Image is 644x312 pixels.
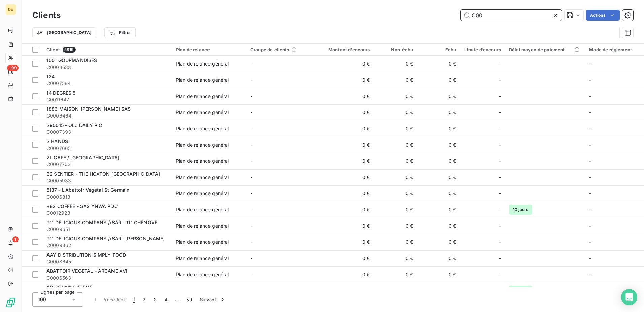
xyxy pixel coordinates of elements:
[499,255,501,262] span: -
[320,47,370,52] div: Montant d'encours
[139,292,150,307] button: 2
[589,190,591,196] span: -
[374,169,417,185] td: 0 €
[182,292,196,307] button: 59
[499,93,501,100] span: -
[316,121,374,137] td: 0 €
[250,223,252,229] span: -
[316,250,374,266] td: 0 €
[150,292,161,307] button: 3
[374,185,417,202] td: 0 €
[176,47,242,52] div: Plan de relance
[621,289,637,305] div: Open Intercom Messenger
[374,283,417,299] td: 234 €
[250,77,252,83] span: -
[589,142,591,148] span: -
[171,294,182,305] span: …
[7,65,19,71] span: +99
[316,72,374,88] td: 0 €
[46,252,126,258] span: AAY DISTRIBUTION SIMPLY FOOD
[374,72,417,88] td: 0 €
[499,158,501,164] span: -
[378,47,413,52] div: Non-échu
[250,158,252,164] span: -
[589,77,591,83] span: -
[589,174,591,180] span: -
[250,142,252,148] span: -
[46,96,168,103] span: C0011647
[46,187,129,193] span: 5137 - L'Abattoir Végétal St Germain
[374,218,417,234] td: 0 €
[417,283,460,299] td: 0 €
[499,77,501,83] span: -
[417,153,460,169] td: 0 €
[589,255,591,261] span: -
[417,202,460,218] td: 0 €
[316,266,374,283] td: 0 €
[499,174,501,181] span: -
[499,271,501,278] span: -
[46,275,168,281] span: C0006563
[46,122,102,128] span: 290015 - OLJ DAILY PIC
[316,88,374,104] td: 0 €
[316,56,374,72] td: 0 €
[176,174,229,181] div: Plan de relance général
[46,203,118,209] span: +82 COFFEE - SAS YNWA PDC
[176,141,229,148] div: Plan de relance général
[46,219,157,225] span: 911 DELICIOUS COMPANY //SARL 911 CHENOVE
[374,153,417,169] td: 0 €
[589,239,591,245] span: -
[417,104,460,121] td: 0 €
[589,223,591,229] span: -
[374,250,417,266] td: 0 €
[374,137,417,153] td: 0 €
[32,9,61,21] h3: Clients
[250,239,252,245] span: -
[417,185,460,202] td: 0 €
[499,60,501,67] span: -
[316,137,374,153] td: 0 €
[374,202,417,218] td: 0 €
[499,125,501,132] span: -
[589,158,591,164] span: -
[176,206,229,213] div: Plan de relance général
[589,126,591,131] span: -
[250,61,252,67] span: -
[417,121,460,137] td: 0 €
[196,292,230,307] button: Suivant
[589,271,591,277] span: -
[421,47,456,52] div: Échu
[46,177,168,184] span: C0005933
[176,190,229,197] div: Plan de relance général
[316,234,374,250] td: 0 €
[46,57,97,63] span: 1001 GOURMANDISES
[316,218,374,234] td: 0 €
[161,292,171,307] button: 4
[417,234,460,250] td: 0 €
[250,255,252,261] span: -
[464,47,501,52] div: Limite d’encours
[46,155,119,160] span: 2L CAFE / [GEOGRAPHIC_DATA]
[461,10,562,21] input: Rechercher
[417,88,460,104] td: 0 €
[38,296,46,303] span: 100
[316,283,374,299] td: 234 €
[250,207,252,212] span: -
[374,88,417,104] td: 0 €
[417,137,460,153] td: 0 €
[176,77,229,83] div: Plan de relance général
[316,104,374,121] td: 0 €
[46,268,129,274] span: ABATTOIR VEGETAL - ARCANE XVII
[589,207,591,212] span: -
[46,47,60,52] span: Client
[176,239,229,245] div: Plan de relance général
[176,125,229,132] div: Plan de relance général
[316,169,374,185] td: 0 €
[46,210,168,216] span: C0012923
[32,27,96,38] button: [GEOGRAPHIC_DATA]
[129,292,139,307] button: 1
[46,112,168,119] span: C0006464
[46,161,168,168] span: C0007703
[46,193,168,200] span: C0006813
[499,190,501,197] span: -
